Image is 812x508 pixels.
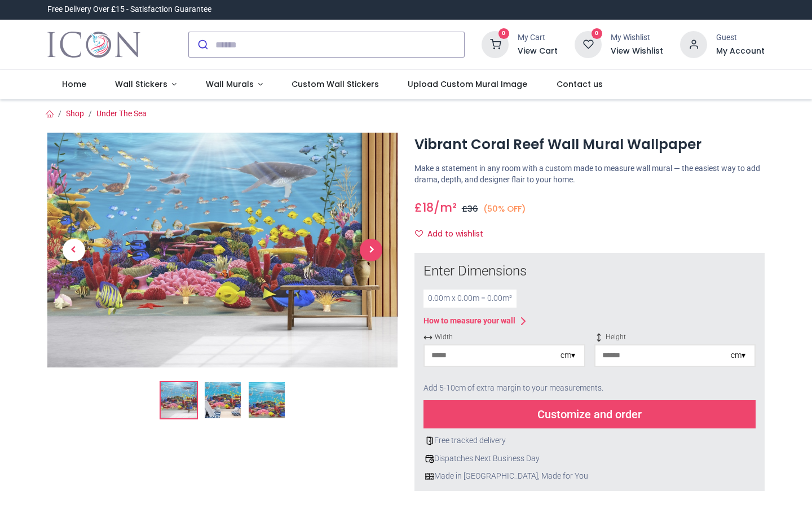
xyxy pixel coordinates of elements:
[189,32,215,57] button: Submit
[47,29,140,60] a: Logo of Icon Wall Stickers
[408,78,527,90] span: Upload Custom Mural Image
[100,70,191,99] a: Wall Stickers
[423,471,756,482] div: Made in [GEOGRAPHIC_DATA], Made for You
[611,46,663,57] a: View Wishlist
[434,199,457,216] span: /m²
[345,168,398,332] a: Next
[360,239,382,261] span: Next
[115,78,167,90] span: Wall Stickers
[423,332,585,342] span: Width
[414,199,434,216] span: £
[592,28,602,39] sup: 0
[206,78,254,90] span: Wall Murals
[528,4,765,15] iframe: Customer reviews powered by Trustpilot
[423,262,756,281] div: Enter Dimensions
[575,40,602,49] a: 0
[594,332,756,342] span: Height
[518,32,558,43] div: My Cart
[66,109,84,118] a: Shop
[482,40,509,49] a: 0
[423,376,756,401] div: Add 5-10cm of extra margin to your measurements.
[423,435,756,446] div: Free tracked delivery
[422,199,434,216] span: 18
[415,230,423,238] i: Add to wishlist
[47,133,398,367] img: Vibrant Coral Reef Wall Mural Wallpaper
[47,168,100,332] a: Previous
[161,382,197,418] img: Vibrant Coral Reef Wall Mural Wallpaper
[498,28,509,39] sup: 0
[249,382,285,418] img: WS-42301-03
[483,203,526,215] small: (50% OFF)
[611,32,663,43] div: My Wishlist
[414,163,765,185] p: Make a statement in any room with a custom made to measure wall mural — the easiest way to add dr...
[205,382,241,418] img: WS-42301-02
[47,4,211,15] div: Free Delivery Over £15 - Satisfaction Guarantee
[716,32,765,43] div: Guest
[561,350,575,361] div: cm ▾
[467,203,478,214] span: 36
[414,135,765,154] h1: Vibrant Coral Reef Wall Mural Wallpaper
[462,203,478,214] span: £
[292,78,379,90] span: Custom Wall Stickers
[63,239,85,261] span: Previous
[62,78,86,90] span: Home
[423,316,515,327] div: How to measure your wall
[47,29,140,60] img: Icon Wall Stickers
[423,290,517,308] div: 0.00 m x 0.00 m = 0.00 m²
[425,472,434,481] img: uk
[414,225,493,244] button: Add to wishlistAdd to wishlist
[191,70,277,99] a: Wall Murals
[557,78,603,90] span: Contact us
[518,46,558,57] a: View Cart
[96,109,147,118] a: Under The Sea
[731,350,745,361] div: cm ▾
[423,400,756,428] div: Customize and order
[716,46,765,57] a: My Account
[423,453,756,465] div: Dispatches Next Business Day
